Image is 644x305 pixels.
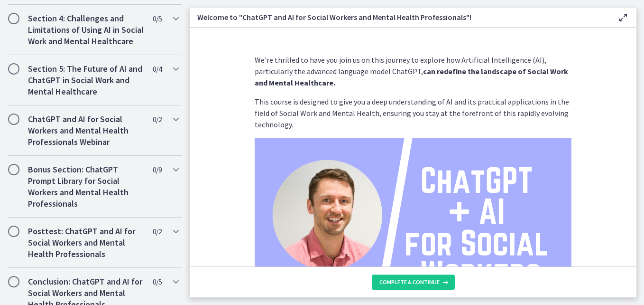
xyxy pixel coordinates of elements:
p: This course is designed to give you a deep understanding of AI and its practical applications in ... [255,96,571,130]
h2: Section 4: Challenges and Limitations of Using AI in Social Work and Mental Healthcare [28,13,144,47]
span: 0 / 2 [153,114,162,125]
span: 0 / 9 [153,164,162,175]
span: 0 / 5 [153,276,162,287]
h2: ChatGPT and AI for Social Workers and Mental Health Professionals Webinar [28,114,144,148]
h2: Section 5: The Future of AI and ChatGPT in Social Work and Mental Healthcare [28,63,144,97]
span: 0 / 5 [153,13,162,24]
p: We're thrilled to have you join us on this journey to explore how Artificial Intelligence (AI), p... [255,54,571,88]
span: Complete & continue [379,278,440,286]
button: Complete & continue [372,275,455,290]
h2: Posttest: ChatGPT and AI for Social Workers and Mental Health Professionals [28,226,144,260]
span: 0 / 4 [153,63,162,75]
h3: Welcome to "ChatGPT and AI for Social Workers and Mental Health Professionals"! [197,11,602,23]
h2: Bonus Section: ChatGPT Prompt Library for Social Workers and Mental Health Professionals [28,164,144,210]
span: 0 / 2 [153,226,162,237]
